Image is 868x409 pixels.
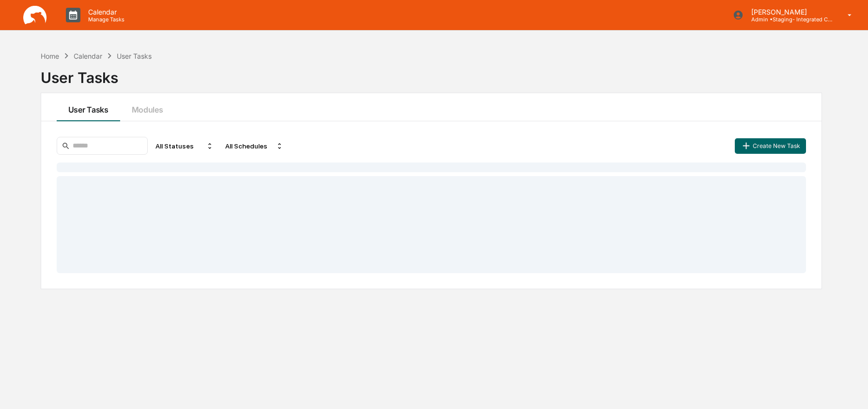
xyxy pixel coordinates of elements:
[744,8,834,16] p: [PERSON_NAME]
[57,93,120,121] button: User Tasks
[117,52,152,60] div: User Tasks
[41,52,59,60] div: Home
[41,61,822,86] div: User Tasks
[735,138,806,154] button: Create New Task
[152,138,217,154] div: All Statuses
[120,93,175,121] button: Modules
[23,6,46,25] img: logo
[744,16,834,23] p: Admin • Staging- Integrated Compliance Advisors
[80,16,129,23] p: Manage Tasks
[74,52,102,60] div: Calendar
[221,138,287,154] div: All Schedules
[80,8,129,16] p: Calendar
